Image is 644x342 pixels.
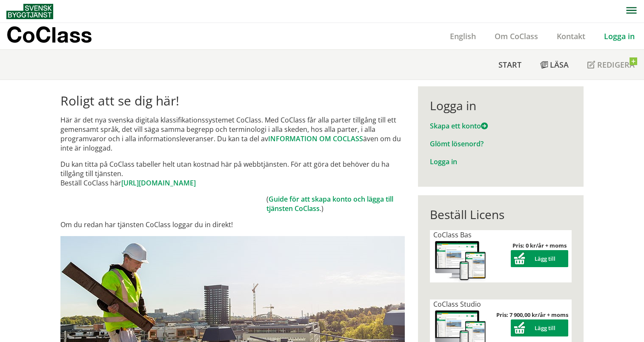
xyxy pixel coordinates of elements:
button: Lägg till [511,250,568,267]
span: Start [498,60,521,70]
span: Läsa [550,60,569,70]
a: CoClass [6,23,110,49]
button: Lägg till [511,319,568,336]
a: Glömt lösenord? [430,139,484,148]
a: Skapa ett konto [430,121,488,131]
div: Beställ Licens [430,207,572,222]
p: CoClass [6,30,92,40]
a: Lägg till [511,324,568,332]
img: coclass-license.jpg [433,239,488,282]
p: Här är det nya svenska digitala klassifikationssystemet CoClass. Med CoClass får alla parter till... [60,115,405,153]
td: ( .) [266,194,405,213]
a: Läsa [531,50,578,80]
span: CoClass Studio [433,299,481,309]
span: CoClass Bas [433,230,472,239]
strong: Pris: 0 kr/år + moms [512,242,567,249]
a: English [441,31,485,41]
strong: Pris: 7 900,00 kr/år + moms [496,311,568,319]
a: Logga in [430,157,457,166]
a: Kontakt [547,31,595,41]
a: Lägg till [511,255,568,262]
img: Svensk Byggtjänst [6,4,53,19]
a: Guide för att skapa konto och lägga till tjänsten CoClass [266,194,393,213]
div: Logga in [430,98,572,113]
a: Om CoClass [485,31,547,41]
a: [URL][DOMAIN_NAME] [121,178,196,188]
p: Om du redan har tjänsten CoClass loggar du in direkt! [60,220,405,229]
p: Du kan titta på CoClass tabeller helt utan kostnad här på webbtjänsten. För att göra det behöver ... [60,160,405,188]
h1: Roligt att se dig här! [60,93,405,108]
a: INFORMATION OM COCLASS [268,134,363,143]
a: Start [489,50,531,80]
a: Logga in [595,31,644,41]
